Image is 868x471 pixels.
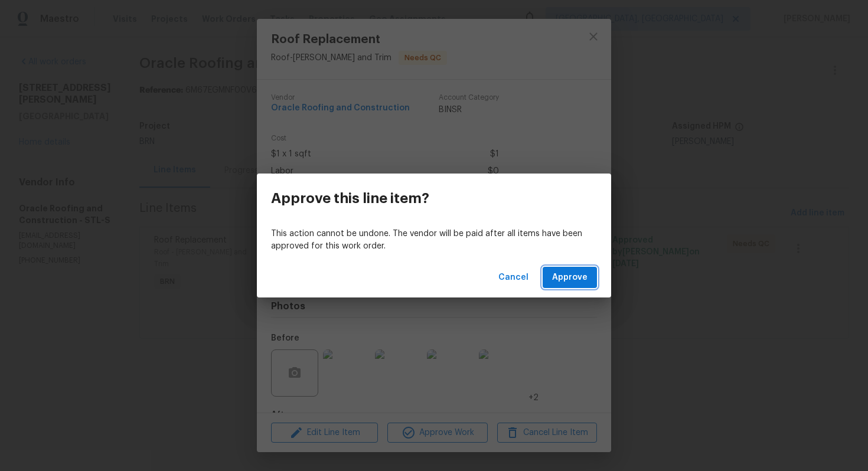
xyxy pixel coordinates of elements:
[271,190,429,207] h3: Approve this line item?
[494,267,533,289] button: Cancel
[552,270,588,285] span: Approve
[271,228,597,253] p: This action cannot be undone. The vendor will be paid after all items have been approved for this...
[498,270,528,285] span: Cancel
[543,267,597,289] button: Approve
